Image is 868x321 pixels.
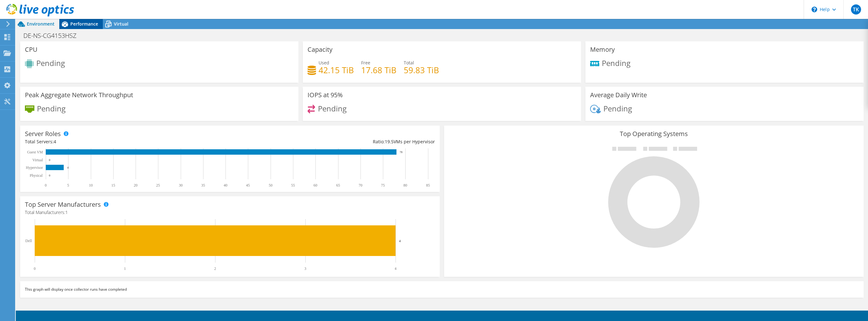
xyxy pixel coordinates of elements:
[269,183,273,187] text: 50
[27,150,43,154] text: Guest VM
[812,7,817,12] svg: \n
[590,46,615,53] h3: Memory
[54,139,56,145] span: 4
[246,183,250,187] text: 45
[134,183,138,187] text: 20
[179,183,183,187] text: 30
[21,32,86,39] h1: DE-NS-CG4153HSZ
[25,209,435,216] h4: Total Manufacturers:
[27,21,55,27] span: Environment
[403,183,407,187] text: 80
[404,60,414,66] span: Total
[336,183,340,187] text: 65
[361,60,370,66] span: Free
[291,183,295,187] text: 55
[25,239,32,243] text: Dell
[224,183,227,187] text: 40
[34,266,36,271] text: 0
[851,4,861,15] span: TK
[314,183,317,187] text: 60
[25,46,38,53] h3: CPU
[400,151,403,154] text: 78
[318,103,347,113] span: Pending
[359,183,362,187] text: 70
[37,103,66,113] span: Pending
[45,183,47,187] text: 0
[319,67,354,74] h4: 42.15 TiB
[603,103,632,113] span: Pending
[30,173,43,178] text: Physical
[308,46,332,53] h3: Capacity
[381,183,385,187] text: 75
[26,165,43,170] text: Hypervisor
[590,92,647,98] h3: Average Daily Write
[111,183,115,187] text: 15
[25,92,133,98] h3: Peak Aggregate Network Throughput
[32,158,43,162] text: Virtual
[304,266,306,271] text: 3
[214,266,216,271] text: 2
[385,139,394,145] span: 19.5
[404,67,439,74] h4: 59.83 TiB
[49,174,50,177] text: 0
[602,57,630,68] span: Pending
[67,183,69,187] text: 5
[156,183,160,187] text: 25
[201,183,205,187] text: 35
[89,183,93,187] text: 10
[25,201,101,208] h3: Top Server Manufacturers
[426,183,430,187] text: 85
[65,209,68,215] span: 1
[124,266,126,271] text: 1
[20,281,864,298] div: This graph will display once collector runs have completed
[36,58,65,68] span: Pending
[49,158,50,162] text: 0
[308,92,343,98] h3: IOPS at 95%
[399,239,401,243] text: 4
[25,130,61,137] h3: Server Roles
[25,138,230,145] div: Total Servers:
[319,60,329,66] span: Used
[361,67,396,74] h4: 17.68 TiB
[449,130,859,137] h3: Top Operating Systems
[230,138,435,145] div: Ratio: VMs per Hypervisor
[395,266,396,271] text: 4
[67,166,69,169] text: 4
[70,21,98,27] span: Performance
[114,21,128,27] span: Virtual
